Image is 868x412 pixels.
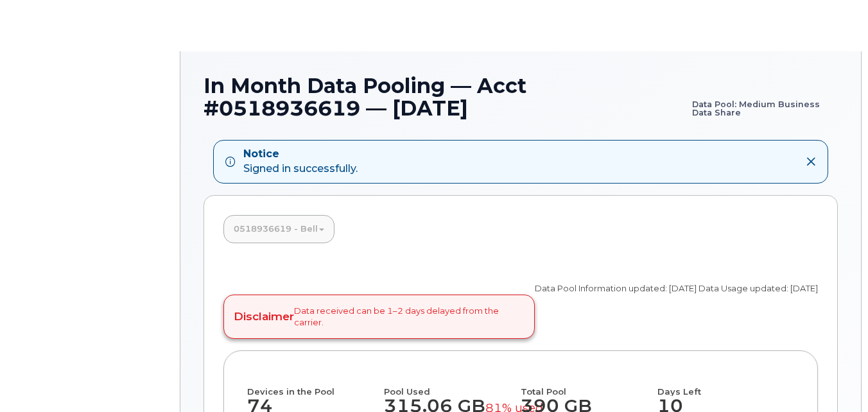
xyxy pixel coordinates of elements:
a: 0518936619 - Bell [223,215,334,243]
small: Data Pool: Medium Business Data Share [692,74,838,117]
h4: Days Left [657,374,794,396]
h4: Devices in the Pool [247,374,384,396]
h4: Pool Used [384,374,509,396]
p: Data Pool Information updated: [DATE] Data Usage updated: [DATE] [535,282,818,295]
strong: Notice [243,147,358,162]
div: Data received can be 1–2 days delayed from the carrier. [223,295,535,339]
h4: Disclaimer [234,310,294,323]
h4: Total Pool [521,374,646,396]
div: Signed in successfully. [243,147,358,176]
h1: In Month Data Pooling — Acct #0518936619 — [DATE] [204,74,838,119]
